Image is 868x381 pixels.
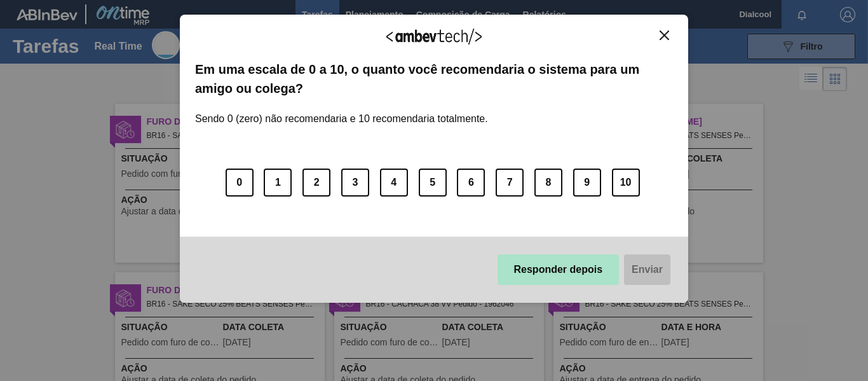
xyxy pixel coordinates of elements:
[656,30,673,41] button: Close
[264,169,292,197] button: 1
[419,169,447,197] button: 5
[612,169,640,197] button: 10
[386,29,482,45] img: Logo Ambevtech
[195,60,673,99] label: Em uma escala de 0 a 10, o quanto você recomendaria o sistema para um amigo ou colega?
[457,169,485,197] button: 6
[660,31,669,40] img: Close
[226,169,254,197] button: 0
[302,169,330,197] button: 2
[534,169,562,197] button: 8
[496,169,524,197] button: 7
[573,169,601,197] button: 9
[341,169,369,197] button: 3
[195,98,488,125] label: Sendo 0 (zero) não recomendaria e 10 recomendaria totalmente.
[380,169,408,197] button: 4
[498,254,620,285] button: Responder depois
